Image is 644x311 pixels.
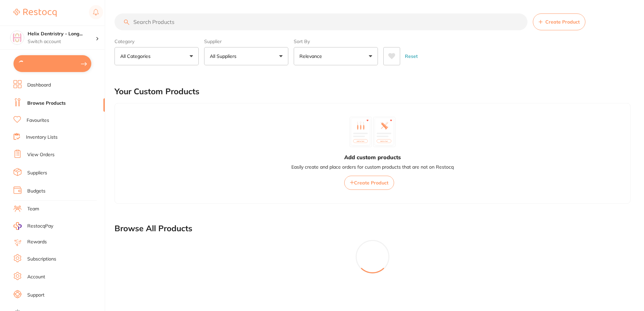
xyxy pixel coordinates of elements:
[27,170,47,176] a: Suppliers
[26,134,58,141] a: Inventory Lists
[27,188,45,195] a: Budgets
[210,53,239,60] p: All Suppliers
[13,5,57,21] a: Restocq Logo
[294,47,378,65] button: Relevance
[27,292,44,299] a: Support
[13,222,53,230] a: RestocqPay
[354,180,388,186] span: Create Product
[27,239,47,245] a: Rewards
[13,222,22,230] img: RestocqPay
[291,164,454,171] p: Easily create and place orders for custom products that are not on Restocq
[27,117,49,124] a: Favourites
[545,19,580,25] span: Create Product
[115,87,199,96] h2: Your Custom Products
[27,223,53,230] span: RestocqPay
[403,47,420,65] button: Reset
[204,47,288,65] button: All Suppliers
[27,256,56,263] a: Subscriptions
[115,224,192,233] h2: Browse All Products
[344,176,394,190] button: Create Product
[27,151,55,158] a: View Orders
[115,13,527,30] input: Search Products
[350,117,372,147] img: custom_product_1
[204,38,288,44] label: Supplier
[28,31,96,37] h4: Helix Dentristry - Long Jetty
[373,117,395,147] img: custom_product_2
[27,100,66,107] a: Browse Products
[27,206,39,212] a: Team
[344,153,401,161] h3: Add custom products
[27,82,51,89] a: Dashboard
[120,53,153,60] p: All Categories
[115,38,199,44] label: Category
[27,274,45,280] a: Account
[10,31,24,44] img: Helix Dentristry - Long Jetty
[28,38,96,45] p: Switch account
[299,53,325,60] p: Relevance
[533,13,585,30] button: Create Product
[294,38,378,44] label: Sort By
[115,47,199,65] button: All Categories
[13,9,57,17] img: Restocq Logo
